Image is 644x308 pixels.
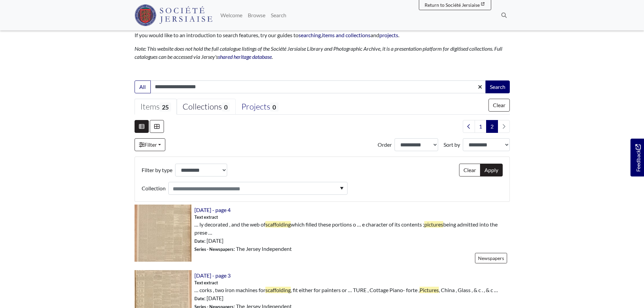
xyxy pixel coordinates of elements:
label: Sort by [444,141,460,149]
img: Société Jersiaise [135,4,213,26]
span: : The Jersey Independent [194,245,292,253]
a: Previous page [463,120,475,133]
span: Date [194,296,204,301]
a: [DATE] - page 3 [194,272,231,279]
a: Welcome [218,8,245,22]
nav: pagination [460,120,510,133]
span: scaffolding [265,221,291,228]
button: Clear [488,99,510,112]
a: Filter [135,138,165,151]
img: 8th March 1862 - page 4 [135,205,192,262]
span: 0 [222,102,230,112]
span: Text extract [194,214,218,220]
span: 25 [160,102,171,112]
div: Projects [241,102,278,112]
label: Collection [142,182,166,195]
span: Return to Société Jersiaise [425,2,480,8]
button: Search [485,80,510,93]
a: Goto page 1 [475,120,486,133]
a: Newspapers [475,253,507,263]
span: pictures [424,221,443,228]
div: Collections [183,102,230,112]
span: Pictures [420,287,439,293]
a: Browse [245,8,268,22]
a: Search [268,8,289,22]
span: 0 [270,102,278,112]
span: Feedback [634,144,642,171]
p: If you would like to an introduction to search features, try our guides to , and . [135,31,510,39]
span: … corks , two iron machines for , fit either for painters or … TURE , Cottage Piano- forte , , Ch... [194,286,498,294]
button: All [135,80,151,93]
a: Société Jersiaise logo [135,3,213,28]
div: Items [140,102,171,112]
a: shared heritage database [218,53,272,60]
label: Filter by type [142,164,172,176]
span: Text extract [194,280,218,286]
span: Date [194,238,204,244]
span: : [DATE] [194,294,223,302]
span: Series - Newspapers [194,246,234,252]
span: … ly decorated , and the web of which filled these portions o … e character of its contents ; bei... [194,220,510,237]
button: Apply [480,164,503,176]
a: [DATE] - page 4 [194,207,231,213]
span: Goto page 2 [486,120,498,133]
em: Note: This website does not hold the full catalogue listings of the Société Jersiaise Library and... [135,45,502,60]
span: scaffolding [265,287,291,293]
label: Order [378,141,392,149]
a: items and collections [322,32,371,38]
input: Enter one or more search terms... [150,80,486,93]
span: : [DATE] [194,237,223,245]
button: Clear [459,164,480,176]
a: searching [299,32,321,38]
a: projects [379,32,398,38]
a: Would you like to provide feedback? [630,139,644,176]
